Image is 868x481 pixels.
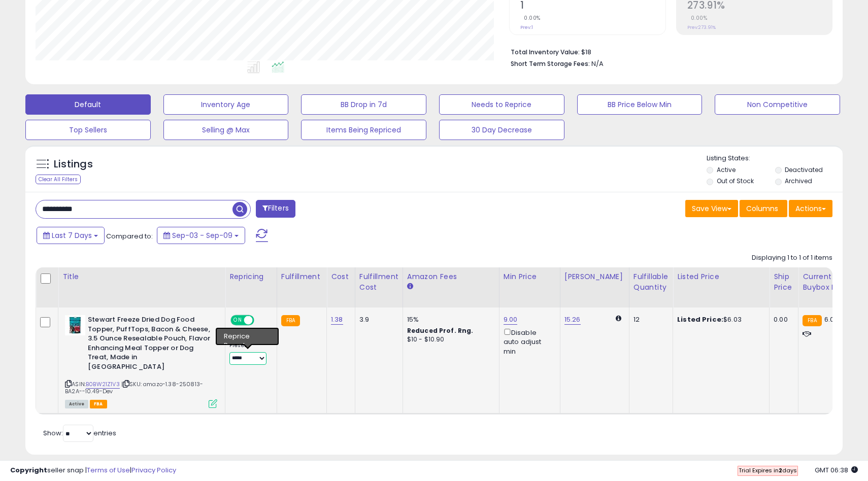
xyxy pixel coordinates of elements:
[407,271,495,282] div: Amazon Fees
[281,271,322,282] div: Fulfillment
[707,154,842,163] p: Listing States:
[564,315,581,325] a: 15.26
[803,271,855,293] div: Current Buybox Price
[591,59,604,68] span: N/A
[229,271,273,282] div: Repricing
[504,315,518,325] a: 9.00
[86,380,120,389] a: B0BW21Z1V3
[746,203,778,214] span: Columns
[752,253,832,263] div: Displaying 1 to 1 of 1 items
[331,315,343,325] a: 1.38
[511,59,590,68] b: Short Term Storage Fees:
[281,315,300,326] small: FBA
[740,200,787,217] button: Columns
[439,94,564,115] button: Needs to Reprice
[301,120,426,140] button: Items Being Repriced
[36,175,81,184] div: Clear All Filters
[10,466,176,475] div: seller snap | |
[37,227,105,244] button: Last 7 Days
[10,465,47,475] strong: Copyright
[54,157,93,171] h5: Listings
[717,177,754,185] label: Out of Stock
[687,14,708,22] small: 0.00%
[301,94,426,115] button: BB Drop in 7d
[677,315,723,324] b: Listed Price:
[520,24,533,30] small: Prev: 1
[52,230,92,240] span: Last 7 Days
[785,165,823,174] label: Deactivated
[564,271,625,282] div: [PERSON_NAME]
[65,315,217,407] div: ASIN:
[803,315,821,326] small: FBA
[407,335,491,344] div: $10 - $10.90
[106,231,153,241] span: Compared to:
[739,466,797,474] span: Trial Expires in days
[511,45,825,57] li: $18
[90,400,107,408] span: FBA
[785,177,812,185] label: Archived
[253,316,269,325] span: OFF
[43,428,116,438] span: Show: entries
[779,466,782,474] b: 2
[407,315,491,324] div: 15%
[25,94,151,115] button: Default
[439,120,564,140] button: 30 Day Decrease
[87,465,130,475] a: Terms of Use
[717,165,736,174] label: Active
[163,120,289,140] button: Selling @ Max
[407,282,413,291] small: Amazon Fees.
[789,200,832,217] button: Actions
[88,315,211,374] b: Stewart Freeze Dried Dog Food Topper, PuffTops, Bacon & Cheese, 3.5 Ounce Resealable Pouch, Flavo...
[774,315,790,324] div: 0.00
[633,271,669,293] div: Fulfillable Quantity
[774,271,794,293] div: Ship Price
[62,271,221,282] div: Title
[229,342,269,365] div: Preset:
[229,331,269,340] div: Amazon AI *
[157,227,245,244] button: Sep-03 - Sep-09
[687,24,716,30] small: Prev: 273.91%
[172,230,232,240] span: Sep-03 - Sep-09
[633,315,665,324] div: 12
[65,400,88,408] span: All listings currently available for purchase on Amazon
[504,271,556,282] div: Min Price
[331,271,351,282] div: Cost
[577,94,703,115] button: BB Price Below Min
[715,94,840,115] button: Non Competitive
[677,315,761,324] div: $6.03
[163,94,289,115] button: Inventory Age
[511,48,580,56] b: Total Inventory Value:
[359,315,395,324] div: 3.9
[407,326,474,335] b: Reduced Prof. Rng.
[231,316,244,325] span: ON
[677,271,765,282] div: Listed Price
[504,327,552,356] div: Disable auto adjust min
[815,465,858,475] span: 2025-09-18 06:38 GMT
[65,315,85,335] img: 41QF9U8FPjL._SL40_.jpg
[824,315,839,324] span: 6.03
[131,465,176,475] a: Privacy Policy
[256,200,295,218] button: Filters
[25,120,151,140] button: Top Sellers
[520,14,541,22] small: 0.00%
[685,200,738,217] button: Save View
[359,271,398,293] div: Fulfillment Cost
[65,380,203,395] span: | SKU: amazo-1.38-250813-BA2A--10.49-Dev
